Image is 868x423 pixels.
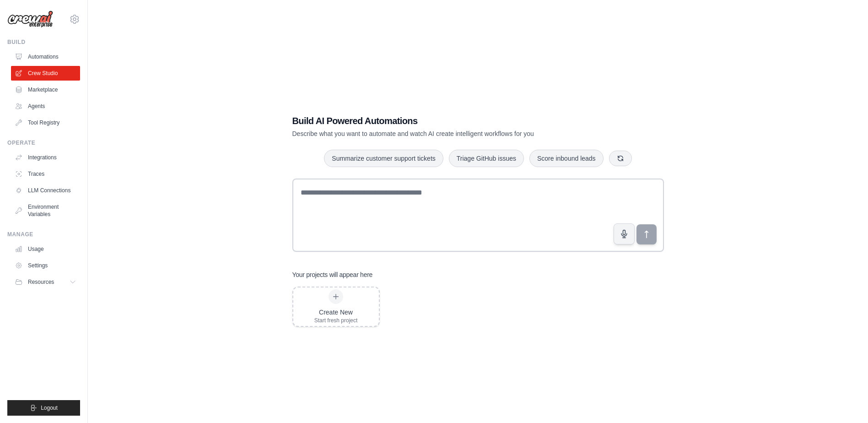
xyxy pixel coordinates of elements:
button: Triage GitHub issues [449,150,524,167]
span: Resources [28,278,54,286]
h3: Your projects will appear here [292,270,373,279]
button: Resources [11,275,80,289]
button: Summarize customer support tickets [324,150,443,167]
div: Manage [7,231,80,238]
div: Create New [314,308,358,317]
a: Environment Variables [11,200,80,222]
a: Usage [11,242,80,256]
button: Click to speak your automation idea [614,223,635,244]
button: Score inbound leads [529,150,604,167]
div: Build [7,38,80,46]
a: Integrations [11,150,80,165]
a: Crew Studio [11,66,80,81]
div: Operate [7,139,80,146]
a: Traces [11,167,80,181]
a: Agents [11,99,80,114]
a: Marketplace [11,82,80,97]
span: Logout [41,404,58,412]
a: Automations [11,49,80,64]
a: LLM Connections [11,183,80,198]
img: Logo [7,11,53,28]
a: Tool Registry [11,115,80,130]
h1: Build AI Powered Automations [292,114,600,127]
a: Settings [11,258,80,273]
p: Describe what you want to automate and watch AI create intelligent workflows for you [292,129,600,138]
button: Get new suggestions [609,151,632,166]
div: Start fresh project [314,317,358,324]
button: Logout [7,400,80,416]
